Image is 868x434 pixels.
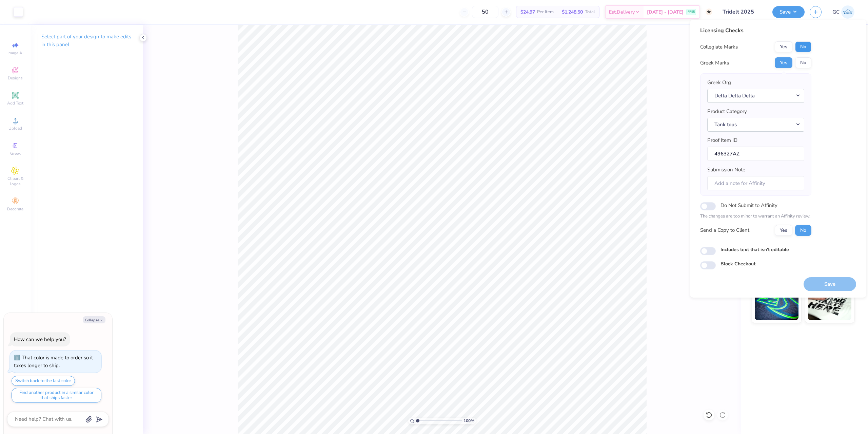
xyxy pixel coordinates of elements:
[609,8,635,16] span: Est. Delivery
[775,57,792,68] button: Yes
[707,136,737,144] label: Proof Item ID
[707,118,804,132] button: Tank tops
[41,33,132,49] p: Select part of your design to make edits in this panel
[7,100,23,106] span: Add Text
[707,108,747,115] label: Product Category
[14,336,66,343] div: How can we help you?
[707,176,804,191] input: Add a note for Affinity
[755,286,798,320] img: Glow in the Dark Ink
[721,246,789,253] label: Includes text that isn't editable
[8,75,23,81] span: Designs
[832,8,840,16] span: GC
[717,5,767,19] input: Untitled Design
[700,226,749,234] div: Send a Copy to Client
[721,201,777,210] label: Do Not Submit to Affinity
[7,50,23,56] span: Image AI
[520,8,535,16] span: $24.97
[14,354,93,369] div: That color is made to order so it takes longer to ship.
[700,43,738,51] div: Collegiate Marks
[721,260,755,267] label: Block Checkout
[83,316,105,323] button: Collapse
[12,376,75,386] button: Switch back to the last color
[808,286,852,320] img: Water based Ink
[12,388,101,403] button: Find another product in a similar color that ships faster
[585,8,595,16] span: Total
[707,79,731,87] label: Greek Org
[775,225,792,236] button: Yes
[795,57,811,68] button: No
[707,89,804,103] button: Delta Delta Delta
[795,41,811,52] button: No
[8,126,22,131] span: Upload
[647,8,684,16] span: [DATE] - [DATE]
[463,418,474,424] span: 100 %
[7,206,23,212] span: Decorate
[707,166,745,174] label: Submission Note
[700,26,811,35] div: Licensing Checks
[688,10,695,14] span: FREE
[472,6,498,18] input: – –
[832,5,854,19] a: GC
[700,213,811,220] p: The changes are too minor to warrant an Affinity review.
[795,225,811,236] button: No
[700,59,729,67] div: Greek Marks
[841,5,854,19] img: Gerard Christopher Trorres
[10,151,21,156] span: Greek
[3,176,27,187] span: Clipart & logos
[775,41,792,52] button: Yes
[772,6,805,18] button: Save
[537,8,554,16] span: Per Item
[562,8,583,16] span: $1,248.50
